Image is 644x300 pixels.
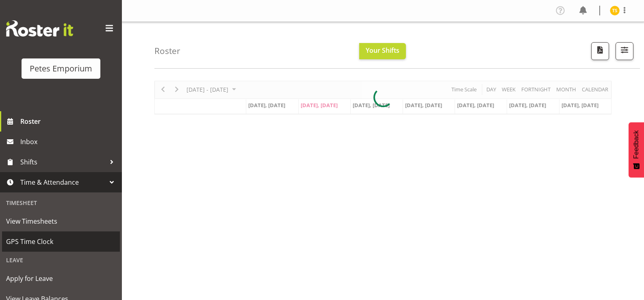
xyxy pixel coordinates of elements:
[2,252,120,268] div: Leave
[2,194,120,211] div: Timesheet
[633,130,640,159] span: Feedback
[616,42,633,60] button: Filter Shifts
[2,268,120,289] a: Apply for Leave
[610,6,620,15] img: tamara-straker11292.jpg
[359,43,406,59] button: Your Shifts
[20,115,118,127] span: Roster
[366,46,399,55] span: Your Shifts
[20,156,106,168] span: Shifts
[6,20,73,37] img: Rosterit website logo
[20,136,118,148] span: Inbox
[30,63,92,75] div: Petes Emporium
[20,176,106,188] span: Time & Attendance
[6,215,116,227] span: View Timesheets
[629,122,644,177] button: Feedback - Show survey
[2,231,120,252] a: GPS Time Clock
[6,272,116,285] span: Apply for Leave
[6,235,116,248] span: GPS Time Clock
[2,211,120,231] a: View Timesheets
[591,42,609,60] button: Download a PDF of the roster according to the set date range.
[154,46,180,56] h4: Roster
